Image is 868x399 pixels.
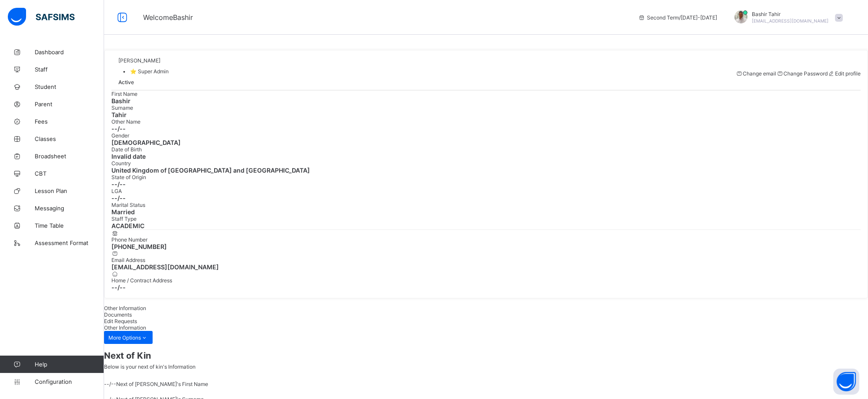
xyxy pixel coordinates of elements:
[783,70,828,77] span: Change Password
[118,68,169,75] div: •
[111,277,172,284] span: Home / Contract Address
[35,49,104,56] span: Dashboard
[111,167,861,174] span: United Kingdom of [GEOGRAPHIC_DATA] and [GEOGRAPHIC_DATA]
[111,111,861,118] span: Tahir
[111,180,861,188] span: --/--
[118,57,160,64] span: [PERSON_NAME]
[35,153,104,160] span: Broadsheet
[111,284,861,291] span: --/--
[130,68,169,75] span: ⭐ Super Admin
[143,13,193,22] span: Welcome Bashir
[111,243,861,250] span: [PHONE_NUMBER]
[35,378,104,385] span: Configuration
[8,8,75,26] img: safsims
[104,324,146,331] span: Other Information
[35,101,104,108] span: Parent
[35,187,104,194] span: Lesson Plan
[111,153,861,160] span: Invalid date
[35,83,104,90] span: Student
[111,194,861,202] span: --/--
[116,381,208,387] span: Next of [PERSON_NAME]'s First Name
[111,97,861,105] span: Bashir
[752,18,829,23] span: [EMAIL_ADDRESS][DOMAIN_NAME]
[111,222,861,229] span: ACADEMIC
[35,66,104,73] span: Staff
[111,188,122,194] span: LGA
[111,139,861,146] span: [DEMOGRAPHIC_DATA]
[104,305,146,311] span: Other Information
[111,202,145,208] span: Marital Status
[111,160,131,167] span: Country
[108,334,148,341] span: More Options
[35,361,104,368] span: Help
[104,318,137,324] span: Edit Requests
[104,363,196,370] span: Below is your next of kin's Information
[111,174,146,180] span: State of Origin
[111,257,145,263] span: Email Address
[111,105,133,111] span: Surname
[35,222,104,229] span: Time Table
[104,311,132,318] span: Documents
[104,381,116,387] span: --/--
[111,216,137,222] span: Staff Type
[111,146,142,153] span: Date of Birth
[638,14,717,21] span: session/term information
[111,132,129,139] span: Gender
[111,263,861,271] span: [EMAIL_ADDRESS][DOMAIN_NAME]
[111,236,147,243] span: Phone Number
[35,205,104,212] span: Messaging
[35,170,104,177] span: CBT
[743,70,776,77] span: Change email
[111,118,140,125] span: Other Name
[35,239,104,246] span: Assessment Format
[833,369,859,395] button: Open asap
[35,118,104,125] span: Fees
[111,208,861,216] span: Married
[118,79,134,85] span: Active
[35,135,104,142] span: Classes
[111,125,861,132] span: --/--
[835,70,861,77] span: Edit profile
[726,10,847,25] div: BashirTahir
[752,11,829,17] span: Bashir Tahir
[104,350,868,361] span: Next of Kin
[111,91,137,97] span: First Name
